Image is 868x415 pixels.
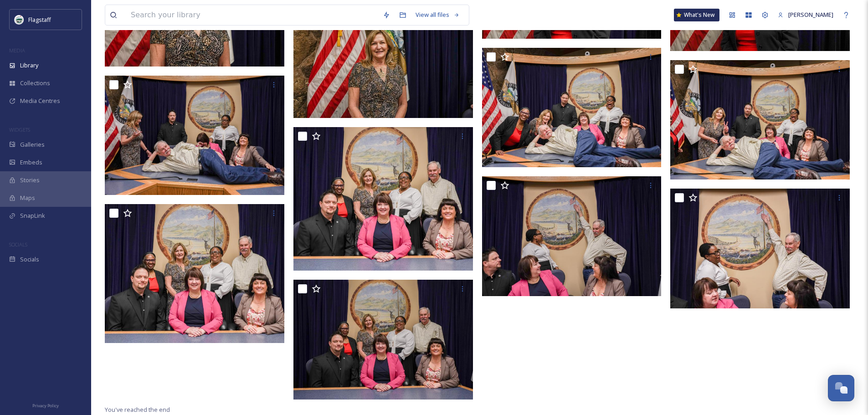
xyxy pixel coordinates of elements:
span: Socials [20,255,39,264]
img: 2024 Council Photo - 16x20 Print.jpg [293,127,473,271]
span: WIDGETS [9,126,30,133]
span: Collections [20,79,50,87]
span: Maps [20,194,35,202]
img: images%20%282%29.jpeg [15,15,24,24]
img: DSC01279.jpg [482,176,662,296]
span: SOCIALS [9,241,27,248]
img: DSC01283.jpg [482,47,662,167]
span: Media Centres [20,97,60,105]
img: DSC01278.jpg [670,189,850,308]
span: Embeds [20,158,42,167]
span: MEDIA [9,47,25,54]
a: [PERSON_NAME] [773,6,838,24]
span: Library [20,61,38,70]
span: Privacy Policy [32,403,59,409]
span: You've reached the end [105,405,170,414]
button: Open Chat [828,375,854,401]
span: SnapLink [20,211,45,220]
span: Galleries [20,140,45,149]
img: DSC01276.jpg [293,280,473,400]
img: DSC01280.jpg [105,76,284,195]
a: What's New [674,9,719,21]
input: Search your library [126,5,378,25]
span: Flagstaff [28,15,51,24]
img: 2024 Council Photo - 8.5x11 Print.jpg [105,204,284,343]
img: DSC01281.jpg [670,60,850,180]
span: [PERSON_NAME] [788,10,833,19]
a: View all files [411,6,464,24]
a: Privacy Policy [32,400,59,410]
span: Stories [20,176,40,184]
